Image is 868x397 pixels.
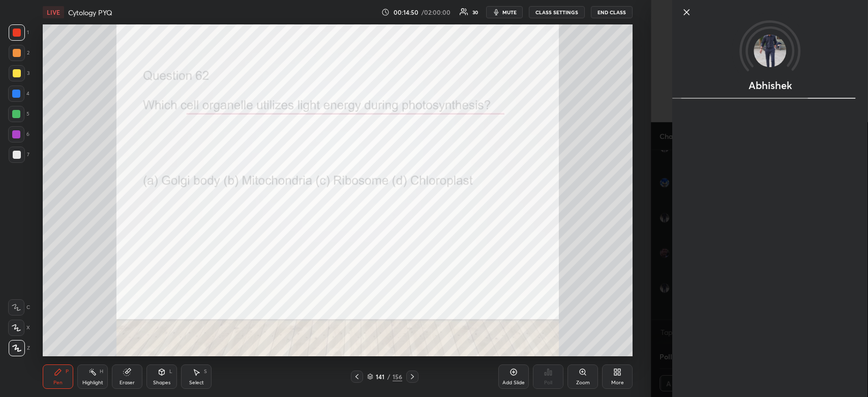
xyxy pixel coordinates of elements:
div: More [611,380,624,385]
div: 2 [9,45,29,61]
div: Add Slide [502,380,525,385]
div: LIVE [43,6,64,18]
div: Zoom [576,380,590,385]
div: 3 [9,65,29,81]
div: X [8,320,30,336]
div: Eraser [119,380,135,385]
div: Pen [53,380,63,385]
div: S [204,369,207,374]
div: L [169,369,172,374]
div: Z [9,340,30,356]
div: P [66,369,69,374]
div: H [100,369,103,374]
h4: Cytology PYQ [68,8,112,17]
div: Highlight [82,380,103,385]
div: 6 [8,126,29,143]
button: mute [486,6,523,18]
button: CLASS SETTINGS [529,6,585,18]
button: End Class [591,6,633,18]
div: 156 [393,372,402,381]
div: 141 [375,374,385,380]
span: mute [502,9,517,16]
div: C [8,299,30,316]
div: 7 [9,147,29,163]
div: Shapes [153,380,170,385]
div: 5 [8,106,29,122]
img: e4b0544c2c6f4d25970b7c0292b0fdc6.jpg [754,35,787,67]
div: 30 [472,10,478,15]
div: 4 [8,86,29,102]
div: Select [189,380,204,385]
div: / [387,374,391,380]
div: animation [672,90,867,101]
p: Abhishek [749,81,792,90]
div: 1 [9,24,29,41]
